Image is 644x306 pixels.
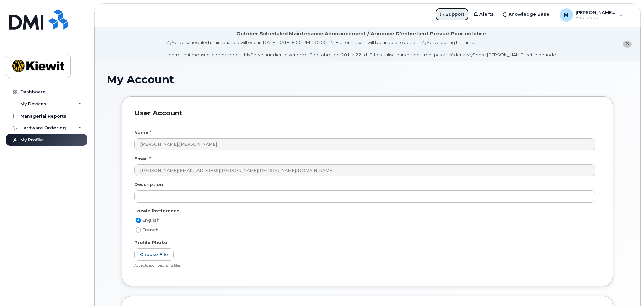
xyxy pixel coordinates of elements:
h1: My Account [107,74,628,85]
button: close notification [623,41,632,48]
input: English [136,218,141,223]
label: Name * [134,129,151,136]
label: Description [134,181,163,188]
span: English [142,218,160,223]
input: French [136,227,141,233]
label: Locale Preference [134,208,179,214]
label: Choose File [134,248,174,261]
div: October Scheduled Maintenance Announcement / Annonce D'entretient Prévue Pour octobre [236,30,486,37]
iframe: Messenger Launcher [615,277,639,301]
div: MyServe scheduled maintenance will occur [DATE][DATE] 8:00 PM - 10:00 PM Eastern. Users will be u... [165,39,557,58]
div: Accepts jpg, jpeg, png files [134,263,595,268]
span: French [142,227,159,232]
h3: User Account [134,109,601,123]
label: Profile Photo [134,239,167,246]
label: Email * [134,156,151,162]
